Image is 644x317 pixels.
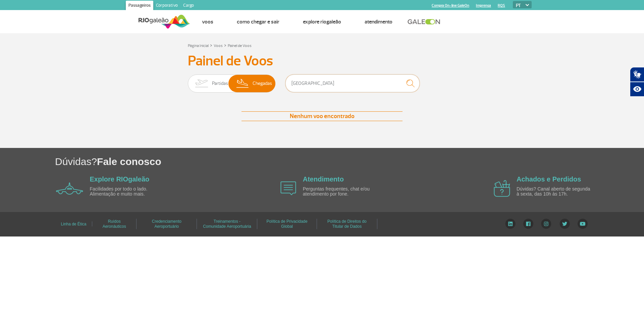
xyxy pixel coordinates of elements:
[523,219,533,229] img: Facebook
[153,1,180,11] a: Corporativo
[267,217,308,231] a: Política de Privacidade Global
[630,82,644,97] button: Abrir recursos assistivos.
[630,67,644,82] button: Abrir tradutor de língua de sinais.
[241,111,402,121] div: Nenhum voo encontrado
[303,187,380,197] p: Perguntas frequentes, chat e/ou atendimento por fone.
[365,18,392,25] a: Atendimento
[180,1,197,11] a: Cargo
[152,217,181,231] a: Credenciamento Aeroportuário
[55,155,644,168] h1: Dúvidas?
[214,43,223,48] a: Voos
[212,75,228,92] span: Partidas
[630,67,644,97] div: Plugin de acessibilidade da Hand Talk.
[210,41,212,49] a: >
[90,187,167,197] p: Facilidades por todo o lado. Alimentação e muito mais.
[126,1,153,11] a: Passageiros
[203,217,251,231] a: Treinamentos - Comunidade Aeroportuária
[303,175,344,183] a: Atendimento
[494,180,510,197] img: airplane icon
[224,41,226,49] a: >
[233,75,253,92] img: slider-desembarque
[90,175,150,183] a: Explore RIOgaleão
[56,182,83,195] img: airplane icon
[578,219,588,229] img: YouTube
[285,74,420,92] input: Voo, cidade ou cia aérea
[517,175,581,183] a: Achados e Perdidos
[541,219,551,229] img: Instagram
[97,156,161,167] span: Fale conosco
[280,181,296,195] img: airplane icon
[202,18,213,25] a: Voos
[505,219,516,229] img: LinkedIn
[237,18,279,25] a: Como chegar e sair
[253,75,272,92] span: Chegadas
[476,3,491,8] a: Imprensa
[432,3,469,8] a: Compra On-line GaleOn
[517,187,594,197] p: Dúvidas? Canal aberto de segunda à sexta, das 10h às 17h.
[498,3,505,8] a: RQS
[303,18,341,25] a: Explore RIOgaleão
[103,217,126,231] a: Ruídos Aeronáuticos
[188,43,209,48] a: Página Inicial
[188,53,456,69] h3: Painel de Voos
[228,43,252,48] a: Painel de Voos
[191,75,212,92] img: slider-embarque
[559,219,570,229] img: Twitter
[327,217,367,231] a: Política de Direitos do Titular de Dados
[61,219,86,229] a: Linha de Ética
